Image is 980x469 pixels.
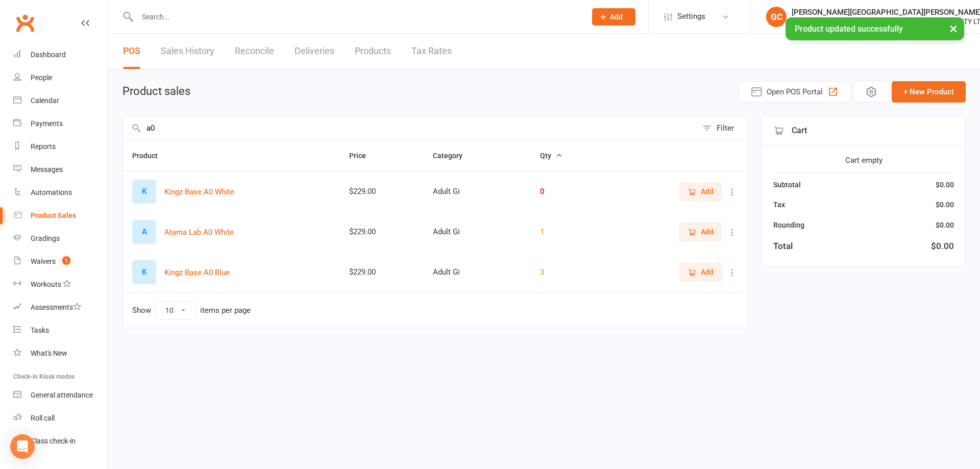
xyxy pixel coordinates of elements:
div: 1 [540,228,595,236]
div: Calendar [31,96,59,105]
button: Add [592,8,635,26]
div: Automations [31,188,72,196]
div: Waivers [31,257,56,265]
div: Adult Gi [433,228,521,236]
div: GC [766,7,787,27]
div: Product updated successfully [786,17,964,40]
span: Settings [677,5,705,28]
div: Cart [762,116,965,145]
span: Add [701,226,714,237]
a: Roll call [13,407,108,430]
div: $0.00 [931,239,954,253]
span: 1 [62,256,70,265]
button: Qty [540,150,562,162]
a: Messages [13,158,108,181]
button: Atama Lab A0 White [164,226,234,238]
a: Automations [13,181,108,204]
button: Kingz Base A0 White [164,186,234,198]
div: Tasks [31,326,49,334]
div: Set product image [132,180,156,204]
h1: Product sales [122,85,190,97]
a: Workouts [13,273,108,296]
a: Waivers 1 [13,250,108,273]
button: Filter [697,116,748,140]
div: $229.00 [349,268,414,277]
button: Add [679,223,722,241]
a: POS [123,34,140,69]
button: Kingz Base A0 Blue [164,266,230,279]
div: Adult Gi [433,268,521,277]
span: Qty [540,152,562,160]
span: Category [433,152,474,160]
div: Gradings [31,234,60,242]
a: Reconcile [235,34,274,69]
div: Dashboard [31,51,66,59]
span: Open POS Portal [767,86,823,98]
div: Payments [31,119,63,128]
span: Add [701,266,714,278]
div: Set product image [132,220,156,244]
button: Category [433,150,474,162]
button: × [944,17,963,39]
div: Class check-in [31,437,76,445]
a: Calendar [13,89,108,112]
input: Search products by name, or scan product code [123,116,697,140]
span: Product [132,152,169,160]
div: Cart empty [773,154,954,166]
a: Dashboard [13,43,108,66]
button: Open POS Portal [739,81,851,103]
a: Clubworx [12,10,38,36]
div: Total [773,239,793,253]
div: Product Sales [31,211,76,219]
div: Tax [773,199,785,210]
a: Class kiosk mode [13,430,108,453]
div: items per page [200,306,251,315]
div: What's New [31,349,67,357]
div: Subtotal [773,179,801,190]
a: Payments [13,112,108,135]
div: $0.00 [936,199,954,210]
span: Add [701,186,714,197]
a: Tasks [13,319,108,342]
button: Add [679,182,722,201]
div: Adult Gi [433,187,521,196]
input: Search... [134,10,579,24]
a: Products [355,34,391,69]
button: + New Product [892,81,966,103]
div: $229.00 [349,187,414,196]
a: Assessments [13,296,108,319]
div: $0.00 [936,219,954,231]
div: Roll call [31,414,55,422]
div: $0.00 [936,179,954,190]
a: Deliveries [295,34,334,69]
div: Open Intercom Messenger [10,434,35,459]
a: General attendance kiosk mode [13,384,108,407]
div: Show [132,301,251,319]
div: Assessments [31,303,81,311]
a: Tax Rates [411,34,452,69]
span: Add [610,13,623,21]
button: Add [679,263,722,281]
div: Filter [717,122,734,134]
a: What's New [13,342,108,365]
a: People [13,66,108,89]
div: Set product image [132,260,156,284]
div: 0 [540,187,595,196]
button: Price [349,150,377,162]
div: People [31,73,52,82]
button: Product [132,150,169,162]
div: 3 [540,268,595,277]
div: General attendance [31,391,93,399]
a: Reports [13,135,108,158]
span: Price [349,152,377,160]
a: Sales History [161,34,214,69]
div: Rounding [773,219,804,231]
div: Messages [31,165,63,174]
div: Workouts [31,280,61,288]
a: Gradings [13,227,108,250]
div: $229.00 [349,228,414,236]
div: Reports [31,142,56,151]
a: Product Sales [13,204,108,227]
